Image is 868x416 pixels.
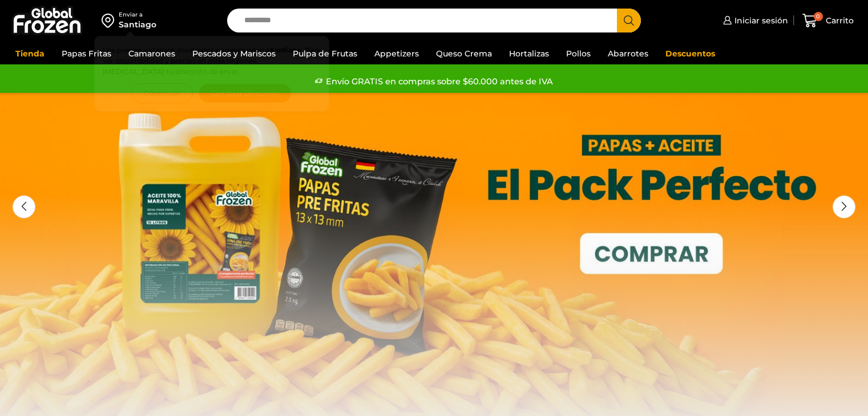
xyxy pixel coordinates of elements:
[430,43,498,64] a: Queso Crema
[270,46,301,54] strong: Santiago
[10,43,50,64] a: Tienda
[617,9,641,32] button: Search button
[814,12,823,21] span: 0
[800,7,857,34] a: 0 Carrito
[560,43,596,64] a: Pollos
[660,43,721,64] a: Descuentos
[732,15,788,26] span: Iniciar sesión
[823,15,854,26] span: Carrito
[119,11,156,19] div: Enviar a
[199,83,292,103] button: Cambiar Dirección
[720,9,788,32] a: Iniciar sesión
[56,43,117,64] a: Papas Fritas
[503,43,555,64] a: Hortalizas
[103,44,321,78] p: Los precios y el stock mostrados corresponden a . Para ver disponibilidad y precios en otras regi...
[119,19,156,30] div: Santiago
[369,43,425,64] a: Appetizers
[132,83,193,103] button: Continuar
[102,11,119,30] img: address-field-icon.svg
[602,43,654,64] a: Abarrotes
